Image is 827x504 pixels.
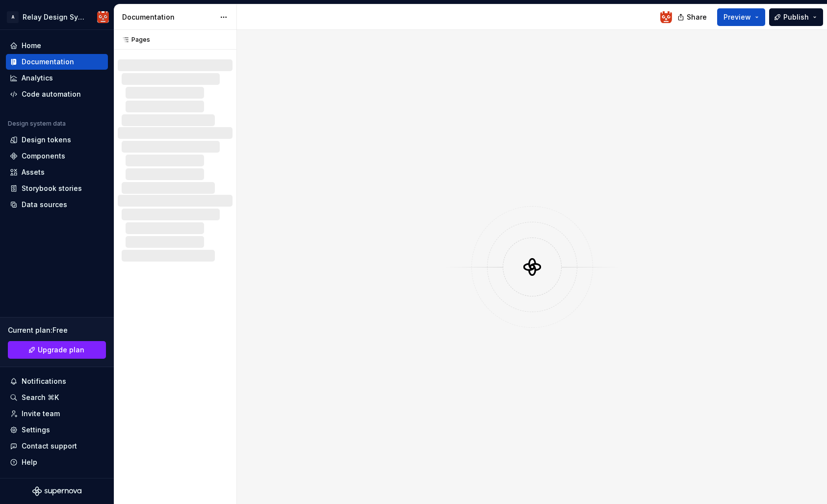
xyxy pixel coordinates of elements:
[717,8,765,26] button: Preview
[22,151,65,161] div: Components
[22,89,81,99] div: Code automation
[6,406,108,422] a: Invite team
[118,36,150,44] div: Pages
[32,486,81,496] svg: Supernova Logo
[6,86,108,102] a: Code automation
[22,184,82,193] div: Storybook stories
[6,454,108,470] button: Help
[22,135,71,145] div: Design tokens
[6,197,108,212] a: Data sources
[724,12,751,22] span: Preview
[23,12,85,22] div: Relay Design System
[22,425,50,435] div: Settings
[22,41,41,51] div: Home
[22,73,53,83] div: Analytics
[122,12,215,22] div: Documentation
[22,457,37,467] div: Help
[6,38,108,53] a: Home
[6,422,108,438] a: Settings
[8,325,106,335] div: Current plan : Free
[22,57,74,67] div: Documentation
[22,167,45,177] div: Assets
[6,438,108,454] button: Contact support
[38,345,84,355] span: Upgrade plan
[2,6,112,27] button: ARelay Design SystemHeath
[6,54,108,70] a: Documentation
[769,8,823,26] button: Publish
[660,11,672,23] img: Heath
[6,181,108,196] a: Storybook stories
[22,393,59,402] div: Search ⌘K
[6,373,108,389] button: Notifications
[22,409,60,419] div: Invite team
[6,164,108,180] a: Assets
[8,120,66,128] div: Design system data
[6,148,108,164] a: Components
[6,70,108,86] a: Analytics
[97,11,109,23] img: Heath
[672,8,713,26] button: Share
[6,390,108,405] button: Search ⌘K
[8,341,106,359] a: Upgrade plan
[687,12,707,22] span: Share
[783,12,809,22] span: Publish
[22,376,66,386] div: Notifications
[22,200,67,210] div: Data sources
[22,441,77,451] div: Contact support
[7,11,19,23] div: A
[6,132,108,148] a: Design tokens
